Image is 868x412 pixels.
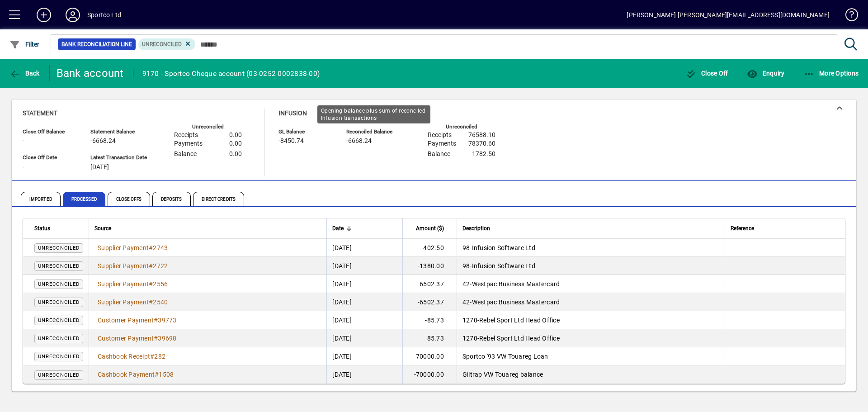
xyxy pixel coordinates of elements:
[462,353,548,360] span: Sportco '93 VW Touareg Loan
[470,280,472,288] span: -
[326,239,402,257] td: [DATE]
[155,371,159,378] span: #
[90,129,147,135] span: Statement Balance
[472,262,535,270] span: Infusion Software Ltd
[94,279,171,289] a: Supplier Payment#2556
[142,41,182,47] span: Unreconciled
[477,317,479,324] span: -
[90,164,109,171] span: [DATE]
[150,353,154,360] span: #
[802,65,861,81] button: More Options
[278,129,333,135] span: GL Balance
[34,223,83,233] div: Status
[408,223,452,233] div: Amount ($)
[94,369,177,379] a: Cashbook Payment#1508
[229,151,242,158] span: 0.00
[472,280,560,288] span: Westpac Business Mastercard
[38,281,80,287] span: Unreconciled
[153,262,168,270] span: 2722
[63,192,105,206] span: Processed
[402,293,457,311] td: -6502.37
[479,317,560,324] span: Rebel Sport Ltd Head Office
[745,65,787,81] button: Enquiry
[94,223,321,233] div: Source
[98,262,149,270] span: Supplier Payment
[98,280,149,288] span: Supplier Payment
[61,40,132,49] span: Bank Reconciliation Line
[38,336,80,341] span: Unreconciled
[346,129,401,135] span: Reconciled Balance
[38,354,80,360] span: Unreconciled
[149,280,153,288] span: #
[468,132,495,139] span: 76588.10
[21,192,61,206] span: Imported
[462,371,543,378] span: Giltrap VW Touareg balance
[94,223,111,233] span: Source
[174,132,198,139] span: Receipts
[94,261,171,271] a: Supplier Payment#2722
[326,275,402,293] td: [DATE]
[57,66,124,81] div: Bank account
[402,257,457,275] td: -1380.00
[34,223,50,233] span: Status
[326,311,402,329] td: [DATE]
[229,132,242,139] span: 0.00
[154,353,165,360] span: 282
[98,298,149,306] span: Supplier Payment
[94,243,171,253] a: Supplier Payment#2743
[462,335,477,342] span: 1270
[472,298,560,306] span: Westpac Business Mastercard
[468,140,495,147] span: 78370.60
[839,2,857,31] a: Knowledge Base
[94,351,169,361] a: Cashbook Receipt#282
[38,263,80,269] span: Unreconciled
[174,151,197,158] span: Balance
[747,70,784,77] span: Enquiry
[98,335,154,342] span: Customer Payment
[462,298,470,306] span: 42
[7,65,42,81] button: Back
[153,298,168,306] span: 2540
[29,7,58,23] button: Add
[108,192,150,206] span: Close Offs
[326,365,402,384] td: [DATE]
[94,315,180,325] a: Customer Payment#39773
[158,335,176,342] span: 39698
[38,372,80,378] span: Unreconciled
[326,329,402,347] td: [DATE]
[153,280,168,288] span: 2556
[98,353,150,360] span: Cashbook Receipt
[332,223,397,233] div: Date
[278,137,304,145] span: -8450.74
[87,8,121,22] div: Sportco Ltd
[23,129,77,135] span: Close Off Balance
[479,335,560,342] span: Rebel Sport Ltd Head Office
[686,70,728,77] span: Close Off
[428,140,456,147] span: Payments
[38,245,80,251] span: Unreconciled
[402,275,457,293] td: 6502.37
[38,317,80,323] span: Unreconciled
[428,132,452,139] span: Receipts
[731,223,754,233] span: Reference
[317,105,430,123] div: Opening balance plus sum of reconciled Infusion transactions
[9,41,40,48] span: Filter
[462,262,470,270] span: 98
[326,347,402,365] td: [DATE]
[462,223,490,233] span: Description
[470,151,495,158] span: -1782.50
[428,151,450,158] span: Balance
[326,257,402,275] td: [DATE]
[472,244,535,251] span: Infusion Software Ltd
[326,293,402,311] td: [DATE]
[152,192,191,206] span: Deposits
[94,297,171,307] a: Supplier Payment#2540
[332,223,344,233] span: Date
[462,317,477,324] span: 1270
[149,262,153,270] span: #
[23,137,24,145] span: -
[90,155,147,161] span: Latest Transaction Date
[174,140,203,147] span: Payments
[149,244,153,251] span: #
[23,155,77,161] span: Close Off Date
